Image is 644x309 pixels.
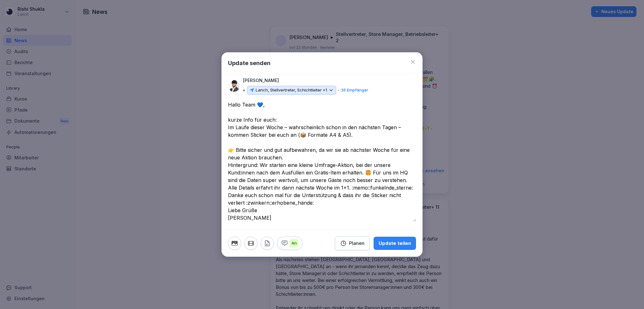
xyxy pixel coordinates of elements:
div: Update teilen [379,240,411,247]
p: 36 Empfänger [341,87,368,93]
h1: Update senden [228,59,270,67]
button: Planen [335,236,370,250]
p: [PERSON_NAME] [243,77,279,84]
button: Update teilen [374,237,416,250]
button: An [277,237,303,250]
p: An [290,239,298,247]
img: tvucj8tul2t4wohdgetxw0db.png [228,80,240,92]
p: Lanch, Stellvertreter, Schichtleiter +1 [256,87,327,93]
div: Planen [340,240,364,247]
